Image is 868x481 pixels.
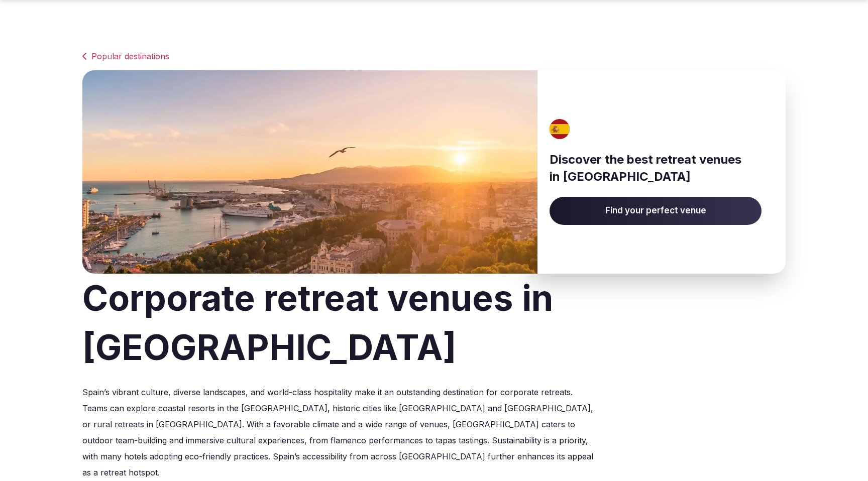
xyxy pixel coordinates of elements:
[547,119,574,139] img: Spain's flag
[82,384,597,480] p: Spain’s vibrant culture, diverse landscapes, and world-class hospitality make it an outstanding d...
[82,70,537,274] img: Banner image for Spain representative of the country
[550,151,762,185] h3: Discover the best retreat venues in [GEOGRAPHIC_DATA]
[82,50,786,62] a: Popular destinations
[82,274,786,372] h1: Corporate retreat venues in [GEOGRAPHIC_DATA]
[550,197,762,225] a: Find your perfect venue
